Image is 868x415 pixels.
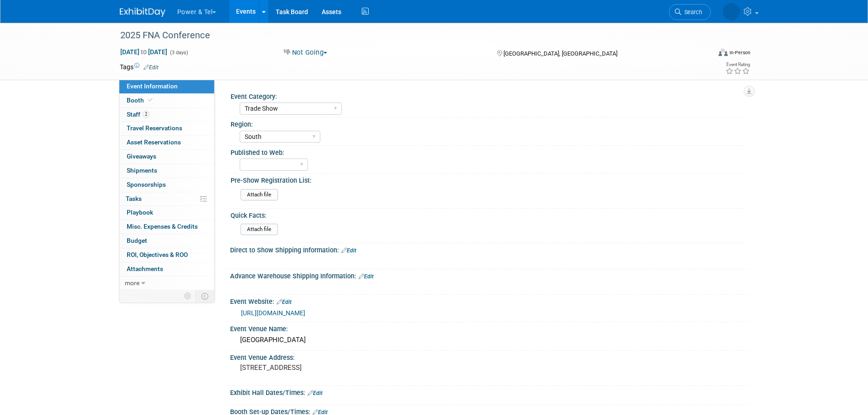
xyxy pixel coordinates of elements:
a: more [119,277,214,290]
span: Shipments [127,167,157,174]
div: Advance Warehouse Shipping Information: [230,269,749,281]
span: Booth [127,97,154,104]
a: Edit [144,64,159,71]
div: Event Venue Address: [230,351,749,362]
a: Asset Reservations [119,136,214,149]
a: Sponsorships [119,178,214,192]
a: Travel Reservations [119,122,214,135]
pre: [STREET_ADDRESS] [240,364,436,372]
span: Search [681,9,702,15]
span: Travel Reservations [127,124,182,132]
span: Asset Reservations [127,138,181,146]
button: Not Going [281,48,331,57]
span: Misc. Expenses & Credits [127,223,198,230]
a: Playbook [119,206,214,220]
span: Budget [127,237,147,244]
div: Event Category: [231,90,745,101]
td: Toggle Event Tabs [195,290,214,302]
a: Event Information [119,80,214,93]
span: ROI, Objectives & ROO [127,251,188,258]
div: Published to Web: [231,146,745,157]
span: Staff [127,111,149,118]
a: Shipments [119,164,214,178]
a: ROI, Objectives & ROO [119,248,214,262]
span: 2 [143,111,149,118]
span: Event Information [127,82,178,90]
a: Tasks [119,192,214,206]
div: 2025 FNA Conference [117,27,697,44]
img: Format-Inperson.png [719,49,728,56]
td: Tags [120,62,159,72]
span: to [139,48,148,56]
img: Melissa Seibring [723,3,740,20]
span: more [125,279,139,287]
div: Pre-Show Registration List: [231,174,745,185]
div: In-Person [729,49,750,56]
span: Attachments [127,265,163,272]
a: Search [669,4,711,20]
a: Giveaways [119,150,214,164]
div: Exhibit Hall Dates/Times: [230,386,749,398]
span: Playbook [127,209,153,216]
div: [GEOGRAPHIC_DATA] [237,333,742,347]
span: Sponsorships [127,181,166,188]
a: Budget [119,234,214,248]
div: Event Format [657,47,751,61]
span: (3 days) [169,50,188,56]
td: Personalize Event Tab Strip [180,290,196,302]
a: Misc. Expenses & Credits [119,220,214,234]
div: Quick Facts: [231,209,745,220]
div: Event Rating [725,62,750,67]
i: Booth reservation complete [148,97,153,102]
a: Attachments [119,262,214,276]
a: Edit [277,299,292,305]
div: Event Venue Name: [230,322,749,333]
a: Booth [119,94,214,108]
div: Region: [231,118,745,129]
div: Direct to Show Shipping Information: [230,243,749,255]
div: Event Website: [230,295,749,307]
span: Giveaways [127,153,156,160]
span: Tasks [126,195,142,202]
a: [URL][DOMAIN_NAME] [241,309,305,317]
a: Edit [341,247,356,254]
a: Staff2 [119,108,214,122]
span: [GEOGRAPHIC_DATA], [GEOGRAPHIC_DATA] [503,50,617,57]
img: ExhibitDay [120,8,165,17]
span: [DATE] [DATE] [120,48,168,56]
a: Edit [359,273,374,280]
a: Edit [308,390,323,396]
